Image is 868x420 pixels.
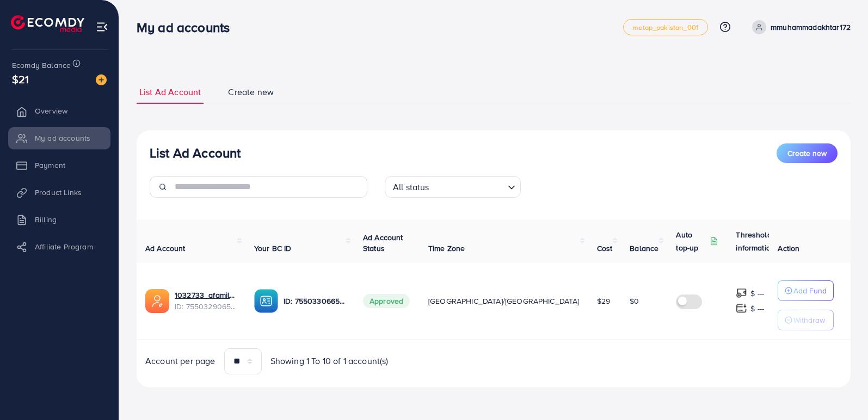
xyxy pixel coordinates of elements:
[623,19,708,35] a: metap_pakistan_001
[736,303,747,314] img: top-up amount
[597,296,610,306] span: $29
[750,302,764,315] p: $ ---
[175,301,237,312] span: ID: 7550329065971187719
[597,243,613,254] span: Cost
[632,24,699,31] span: metap_pakistan_001
[630,296,639,306] span: $0
[778,243,799,254] span: Action
[139,86,201,98] span: List Ad Account
[787,148,827,159] span: Create new
[284,294,346,308] p: ID: 7550330665025880072
[254,243,292,254] span: Your BC ID
[433,177,503,195] input: Search for option
[736,228,789,254] p: Threshold information
[778,280,834,301] button: Add Fund
[676,228,707,254] p: Auto top-up
[428,296,580,306] span: [GEOGRAPHIC_DATA]/[GEOGRAPHIC_DATA]
[175,290,237,312] div: <span class='underline'>1032733_afamilymart_1757948609782</span></br>7550329065971187719
[145,289,169,313] img: ic-ads-acc.e4c84228.svg
[145,243,186,254] span: Ad Account
[391,179,432,195] span: All status
[777,143,838,163] button: Create new
[748,20,851,34] a: mmuhammadakhtar172
[12,60,71,71] span: Ecomdy Balance
[363,232,403,254] span: Ad Account Status
[630,243,658,254] span: Balance
[736,287,747,299] img: top-up amount
[96,21,108,33] img: menu
[175,290,237,300] a: 1032733_afamilymart_1757948609782
[11,15,84,32] img: logo
[145,355,216,367] span: Account per page
[150,145,241,161] h3: List Ad Account
[385,176,521,198] div: Search for option
[137,20,238,35] h3: My ad accounts
[363,294,410,308] span: Approved
[96,74,107,85] img: image
[228,86,274,98] span: Create new
[428,243,465,254] span: Time Zone
[778,310,834,330] button: Withdraw
[793,284,827,297] p: Add Fund
[771,21,851,34] p: mmuhammadakhtar172
[793,314,825,327] p: Withdraw
[270,355,389,367] span: Showing 1 To 10 of 1 account(s)
[750,287,764,300] p: $ ---
[254,289,278,313] img: ic-ba-acc.ded83a64.svg
[12,71,29,87] span: $21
